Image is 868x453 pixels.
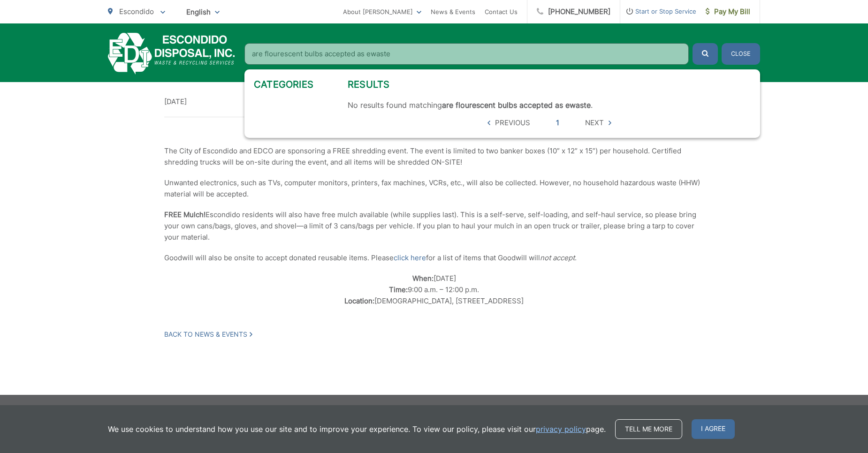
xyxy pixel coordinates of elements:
span: Next [585,117,604,128]
h3: Results [348,79,751,90]
p: [DATE] 9:00 a.m. – 12:00 p.m. [DEMOGRAPHIC_DATA], [STREET_ADDRESS] [164,273,704,307]
a: Contact Us [485,6,518,17]
strong: When: [412,274,434,283]
button: Close [722,43,760,65]
strong: FREE Mulch! [164,210,206,219]
a: 1 [556,117,559,128]
a: EDCD logo. Return to the homepage. [108,33,235,75]
div: No results found matching . [348,100,751,110]
span: Previous [495,117,530,128]
a: About [PERSON_NAME] [343,6,421,17]
p: The City of Escondido and EDCO are sponsoring a FREE shredding event. The event is limited to two... [164,145,704,168]
a: click here [394,252,426,264]
input: Search [244,43,689,65]
span: Escondido [119,7,154,16]
p: Unwanted electronics, such as TVs, computer monitors, printers, fax machines, VCRs, etc., will al... [164,177,704,200]
a: Tell me more [615,419,682,439]
button: Submit the search query. [693,43,718,65]
a: News & Events [431,6,475,17]
span: English [179,4,227,20]
p: Escondido residents will also have free mulch available (while supplies last). This is a self-ser... [164,209,704,243]
em: not accept [540,253,575,262]
p: We use cookies to understand how you use our site and to improve your experience. To view our pol... [108,423,606,435]
h3: Categories [254,79,348,90]
a: Back to News & Events [164,330,252,339]
strong: are flourescent bulbs accepted as ewaste [442,100,591,110]
strong: Location: [344,296,374,305]
a: privacy policy [536,423,586,435]
p: [DATE] [164,96,704,107]
span: I agree [692,419,735,439]
span: Pay My Bill [706,6,750,17]
strong: Time: [389,285,408,294]
p: Goodwill will also be onsite to accept donated reusable items. Please for a list of items that Go... [164,252,704,264]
